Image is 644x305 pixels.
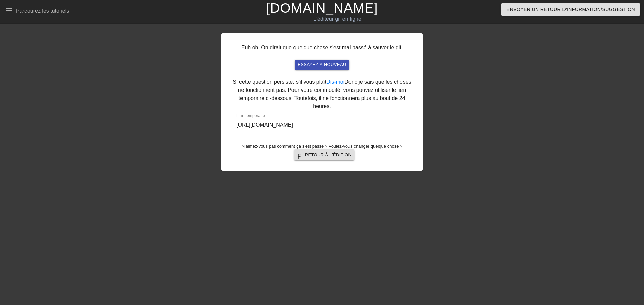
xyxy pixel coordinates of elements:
div: N'aimez-vous pas comment ça s'est passé ? Voulez-vous changer quelque chose ? [232,143,412,161]
span: menus et livre [5,6,13,14]
span: Essayez à nouveau [298,61,346,69]
span: Retour à l'édition [297,151,352,159]
a: [DOMAIN_NAME] [266,1,378,15]
button: Essayez à nouveau [295,60,349,70]
span: Flèche et dos [297,151,305,159]
div: Parcourez les tutoriels [16,8,69,14]
div: Euh oh. On dirait que quelque chose s'est mal passé à sauver le gif. Si cette question persiste, ... [221,33,423,171]
a: Dis-moi [326,79,344,85]
a: Parcourez les tutoriels [5,6,69,17]
button: Envoyer un retour d'information/suggestion [501,3,640,16]
input: à nu [232,116,412,134]
span: Envoyer un retour d'information/suggestion [506,5,635,14]
button: Retour à l'édition [294,149,355,160]
div: L'éditeur gif en ligne [218,15,457,23]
